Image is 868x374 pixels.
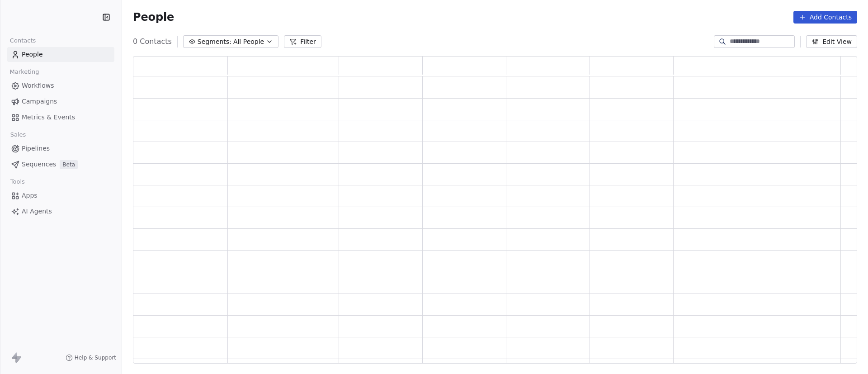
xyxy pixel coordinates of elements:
a: Apps [7,188,114,203]
span: Workflows [22,81,54,90]
span: People [22,50,43,59]
a: Pipelines [7,141,114,156]
span: Sales [6,128,30,142]
span: All People [233,37,264,47]
button: Add Contacts [793,11,857,24]
span: 0 Contacts [133,36,172,47]
span: Contacts [6,34,40,47]
a: Help & Support [66,354,116,361]
span: Sequences [22,160,56,169]
button: Filter [284,35,321,48]
a: AI Agents [7,204,114,219]
span: Marketing [6,65,43,79]
button: Edit View [806,35,857,48]
a: SequencesBeta [7,157,114,172]
a: Workflows [7,78,114,93]
span: Metrics & Events [22,113,75,122]
span: Tools [6,175,28,189]
span: Beta [60,160,78,169]
span: People [133,10,174,24]
a: Campaigns [7,94,114,109]
span: Apps [22,191,38,200]
span: Campaigns [22,97,57,106]
span: AI Agents [22,207,52,216]
span: Pipelines [22,144,50,153]
span: Help & Support [75,354,116,361]
a: Metrics & Events [7,110,114,125]
a: People [7,47,114,62]
span: Segments: [198,37,231,47]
